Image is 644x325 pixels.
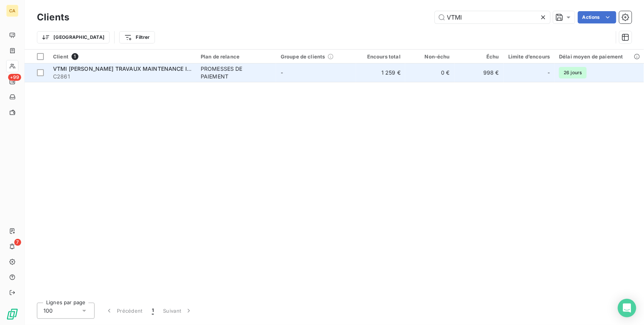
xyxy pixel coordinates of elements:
button: Filtrer [119,31,155,43]
button: [GEOGRAPHIC_DATA] [37,31,110,43]
td: 1 259 € [356,63,405,82]
img: Logo LeanPay [6,308,18,320]
button: Suivant [158,303,197,319]
div: PROMESSES DE PAIEMENT [201,65,271,80]
div: Non-échu [410,53,450,60]
input: Rechercher [435,11,550,23]
span: +99 [8,74,21,81]
span: Groupe de clients [281,53,325,60]
span: C2861 [53,73,191,80]
div: CA [6,5,18,17]
div: Échu [459,53,499,60]
span: - [281,69,283,76]
a: +99 [6,75,18,88]
button: Précédent [101,303,147,319]
h3: Clients [37,10,69,24]
div: Délai moyen de paiement [559,53,641,60]
span: 26 jours [559,67,586,78]
span: 1 [72,53,78,60]
span: 100 [43,307,53,315]
td: 998 € [454,63,504,82]
span: 7 [14,239,21,246]
span: VTMI [PERSON_NAME] TRAVAUX MAINTENANCE INSTALLATION [53,65,225,72]
button: 1 [147,303,158,319]
span: 1 [152,307,154,315]
div: Plan de relance [201,53,271,60]
div: Open Intercom Messenger [618,299,636,317]
span: Client [53,53,68,60]
span: - [547,69,550,77]
button: Actions [578,11,616,23]
td: 0 € [405,63,454,82]
div: Limite d’encours [508,53,550,60]
div: Encours total [361,53,401,60]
